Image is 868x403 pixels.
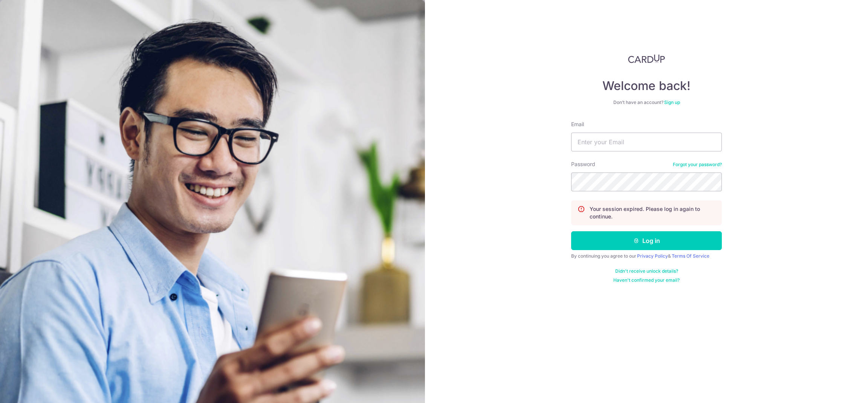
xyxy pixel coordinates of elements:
[672,253,709,259] a: Terms Of Service
[590,205,715,220] p: Your session expired. Please log in again to continue.
[615,268,678,274] a: Didn't receive unlock details?
[571,121,584,128] label: Email
[664,99,680,105] a: Sign up
[673,162,722,168] a: Forgot your password?
[571,133,722,151] input: Enter your Email
[571,99,722,105] div: Don’t have an account?
[571,253,722,259] div: By continuing you agree to our &
[571,78,722,93] h4: Welcome back!
[571,160,595,168] label: Password
[628,54,665,63] img: CardUp Logo
[637,253,668,259] a: Privacy Policy
[613,277,680,283] a: Haven't confirmed your email?
[571,231,722,250] button: Log in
